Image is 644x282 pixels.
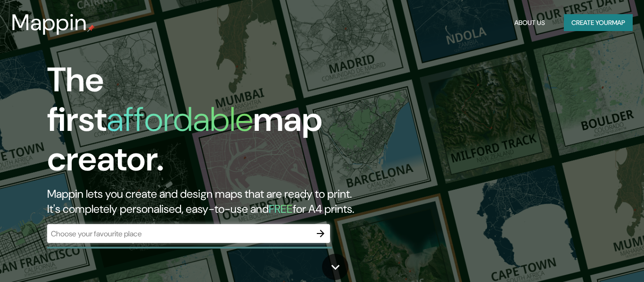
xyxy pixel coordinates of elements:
input: Choose your favourite place [47,228,311,239]
button: About Us [511,14,549,32]
h5: FREE [269,201,293,216]
h2: Mappin lets you create and design maps that are ready to print. It's completely personalised, eas... [47,186,369,217]
h1: affordable [107,97,253,141]
button: Create yourmap [564,14,633,32]
h3: Mappin [11,9,87,36]
img: mappin-pin [87,24,95,32]
h1: The first map creator. [47,60,369,186]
